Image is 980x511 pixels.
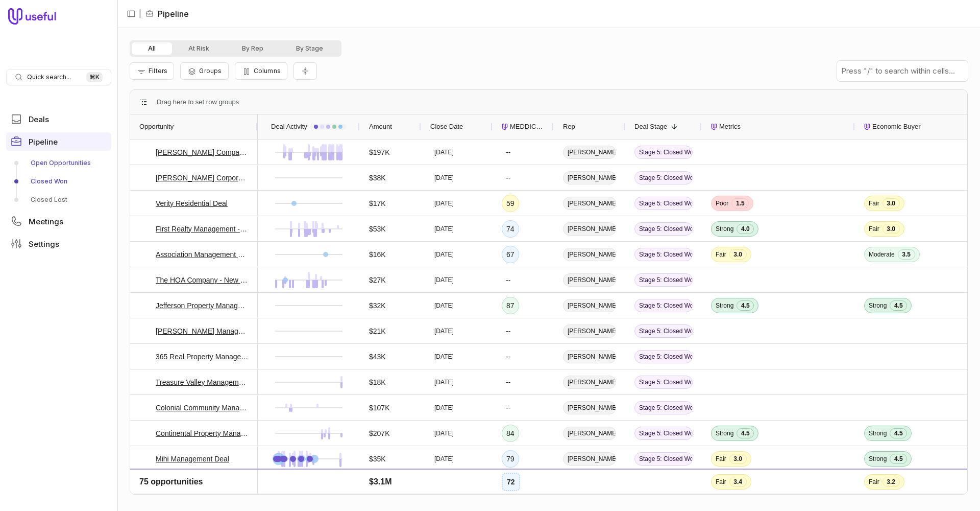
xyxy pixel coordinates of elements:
span: [PERSON_NAME] [563,427,616,440]
a: The HOA Company - New Deal [156,274,249,286]
span: Stage 5: Closed Won [634,350,693,363]
span: Fair [716,250,726,259]
span: Stage 5: Closed Won [634,248,693,261]
div: $53K [369,223,386,235]
div: -- [506,351,510,363]
div: $32K [369,299,386,312]
span: Fair [869,199,879,207]
a: Pipeline [6,132,111,151]
span: Deal Stage [634,121,667,133]
div: MEDDICC Score [502,114,545,139]
span: 4.0 [890,479,907,490]
a: Jefferson Property Management Deal [156,299,249,312]
div: Metrics [711,114,846,139]
a: Settings [6,235,111,253]
a: Treasure Valley Management Deal [156,376,249,388]
div: 86 [506,478,514,491]
span: Stage 5: Closed Won [634,222,693,236]
span: [PERSON_NAME] [563,273,616,287]
div: -- [506,146,510,158]
span: Strong [869,455,887,463]
div: $38K [369,172,386,184]
span: Strong [716,301,733,310]
time: [DATE] [434,327,454,335]
a: Mihi Management Deal [156,453,229,465]
a: Closed Lost [6,192,111,208]
span: Stage 5: Closed Won [634,324,693,338]
button: Filter Pipeline [130,62,174,80]
span: Moderate [869,250,895,259]
span: Stage 5: Closed Won [634,146,693,159]
input: Press "/" to search within cells... [837,61,968,81]
span: [PERSON_NAME] [563,324,616,338]
time: [DATE] [434,276,454,284]
span: 4.5 [737,428,754,438]
a: [PERSON_NAME] Management - New Deal [156,325,249,337]
span: [PERSON_NAME] [563,222,616,236]
span: 3.0 [883,198,900,208]
div: $16K [369,248,386,261]
time: [DATE] [434,250,454,259]
span: Strong [869,480,887,489]
span: [PERSON_NAME] [563,197,616,210]
a: Deals [6,110,111,128]
span: Rep [563,121,575,133]
div: $18K [369,376,386,388]
span: Strong [869,429,887,437]
span: 3.0 [729,249,747,260]
span: Stage 5: Closed Won [634,401,693,414]
time: [DATE] [434,353,454,361]
time: [DATE] [434,225,454,233]
time: [DATE] [434,148,454,156]
span: Deals [29,115,49,123]
a: Association Management Group, LLC. Deal [156,248,249,261]
span: [PERSON_NAME] [563,478,616,491]
span: Economic Buyer [872,121,921,133]
time: [DATE] [434,455,454,463]
span: | [139,8,141,20]
span: 1.5 [731,198,749,208]
div: $207K [369,427,389,439]
div: $21K [369,325,386,337]
span: [PERSON_NAME] [563,350,616,363]
a: Verity Residential Deal [156,197,228,210]
span: Meetings [29,218,63,225]
span: Metrics [719,121,741,133]
time: [DATE] [434,429,454,437]
span: 4.5 [890,300,907,311]
li: Pipeline [145,8,189,20]
kbd: ⌘ K [86,72,103,82]
span: 3.5 [898,249,915,260]
span: 3.0 [729,454,747,464]
div: Pipeline submenu [6,155,111,208]
span: 4.5 [890,454,907,464]
span: Stage 5: Closed Won [634,299,693,312]
div: $43K [369,351,386,363]
span: [PERSON_NAME] [563,376,616,389]
a: Town & Country Property Management Deal [156,478,249,491]
button: By Stage [280,42,339,55]
a: First Realty Management - New Deal [156,223,249,235]
time: [DATE] [434,199,454,207]
time: [DATE] [434,378,454,386]
button: All [132,42,172,55]
span: [PERSON_NAME] [563,401,616,414]
span: Stage 5: Closed Won [634,376,693,389]
span: Settings [29,240,59,248]
button: Group Pipeline [180,62,228,80]
button: At Risk [172,42,226,55]
div: -- [506,172,510,184]
div: -- [506,402,510,414]
span: Close Date [430,121,463,133]
time: [DATE] [434,404,454,412]
span: Amount [369,121,392,133]
time: [DATE] [434,301,454,310]
span: Stage 5: Closed Won [634,452,693,466]
a: Closed Won [6,173,111,190]
button: Collapse sidebar [124,6,139,21]
a: Meetings [6,212,111,230]
div: 84 [506,427,514,439]
button: By Rep [226,42,280,55]
span: Stage 5: Closed Won [634,171,693,184]
div: 59 [506,197,514,210]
